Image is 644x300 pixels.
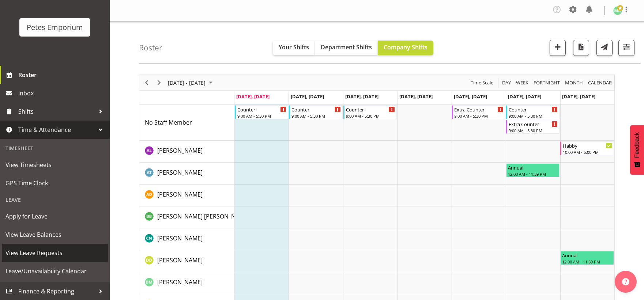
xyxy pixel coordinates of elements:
[157,256,203,264] span: [PERSON_NAME]
[587,78,613,87] span: calendar
[515,78,530,87] button: Timeline Week
[508,171,558,177] div: 12:00 AM - 11:59 PM
[157,190,203,198] span: [PERSON_NAME]
[346,113,395,119] div: 9:00 AM - 5:30 PM
[563,142,612,149] div: Habby
[378,41,433,55] button: Company Shifts
[157,168,203,176] span: [PERSON_NAME]
[139,228,234,250] td: Christine Neville resource
[455,106,504,113] div: Extra Counter
[508,164,558,171] div: Annual
[139,185,234,206] td: Amelia Denz resource
[157,256,203,265] a: [PERSON_NAME]
[2,192,108,207] div: Leave
[142,78,152,87] button: Previous
[454,93,487,100] span: [DATE], [DATE]
[153,75,165,90] div: Next
[237,106,286,113] div: Counter
[18,106,95,117] span: Shifts
[506,105,560,119] div: No Staff Member"s event - Counter Begin From Saturday, September 13, 2025 at 9:00:00 AM GMT+12:00...
[562,259,612,265] div: 12:00 AM - 11:59 PM
[384,43,428,51] span: Company Shifts
[573,40,589,56] button: Download a PDF of the roster according to the set date range.
[634,132,640,158] span: Feedback
[509,113,558,119] div: 9:00 AM - 5:30 PM
[315,41,378,55] button: Department Shifts
[157,146,203,155] a: [PERSON_NAME]
[157,147,203,155] span: [PERSON_NAME]
[560,141,614,155] div: Abigail Lane"s event - Habby Begin From Sunday, September 14, 2025 at 10:00:00 AM GMT+12:00 Ends ...
[509,128,558,133] div: 9:00 AM - 5:30 PM
[622,278,629,285] img: help-xxl-2.png
[154,78,164,87] button: Next
[2,225,108,244] a: View Leave Balances
[618,40,634,56] button: Filter Shifts
[596,40,613,56] button: Send a list of all shifts for the selected filtered period to all rostered employees.
[5,247,104,258] span: View Leave Requests
[509,106,558,113] div: Counter
[2,207,108,225] a: Apply for Leave
[564,78,584,87] span: Month
[5,211,104,222] span: Apply for Leave
[533,78,561,87] span: Fortnight
[506,163,560,177] div: Alex-Micheal Taniwha"s event - Annual Begin From Saturday, September 13, 2025 at 12:00:00 AM GMT+...
[562,93,596,100] span: [DATE], [DATE]
[18,69,106,80] span: Roster
[587,78,613,87] button: Month
[18,88,106,99] span: Inbox
[515,78,529,87] span: Week
[399,93,433,100] span: [DATE], [DATE]
[145,118,192,127] a: No Staff Member
[346,106,395,113] div: Counter
[291,106,340,113] div: Counter
[279,43,309,51] span: Your Shifts
[564,78,584,87] button: Timeline Month
[343,105,397,119] div: No Staff Member"s event - Counter Begin From Wednesday, September 10, 2025 at 9:00:00 AM GMT+12:0...
[27,22,83,33] div: Petes Emporium
[5,266,104,277] span: Leave/Unavailability Calendar
[157,234,203,242] span: [PERSON_NAME]
[18,124,95,135] span: Time & Attendance
[139,163,234,185] td: Alex-Micheal Taniwha resource
[345,93,379,100] span: [DATE], [DATE]
[157,278,203,286] a: [PERSON_NAME]
[470,78,494,87] span: Time Scale
[139,141,234,163] td: Abigail Lane resource
[2,262,108,280] a: Leave/Unavailability Calendar
[157,234,203,243] a: [PERSON_NAME]
[562,251,612,259] div: Annual
[501,78,512,87] button: Timeline Day
[509,120,558,128] div: Extra Counter
[139,43,162,52] h4: Roster
[157,212,249,220] span: [PERSON_NAME] [PERSON_NAME]
[506,120,560,134] div: No Staff Member"s event - Extra Counter Begin From Saturday, September 13, 2025 at 9:00:00 AM GMT...
[167,78,216,87] button: September 08 - 14, 2025
[563,149,612,155] div: 10:00 AM - 5:00 PM
[2,174,108,192] a: GPS Time Clock
[289,105,342,119] div: No Staff Member"s event - Counter Begin From Tuesday, September 9, 2025 at 9:00:00 AM GMT+12:00 E...
[630,125,644,175] button: Feedback - Show survey
[273,41,315,55] button: Your Shifts
[139,105,234,141] td: No Staff Member resource
[139,206,234,228] td: Beena Beena resource
[157,190,203,199] a: [PERSON_NAME]
[2,244,108,262] a: View Leave Requests
[455,113,504,119] div: 9:00 AM - 5:30 PM
[139,250,234,272] td: Danielle Donselaar resource
[291,93,324,100] span: [DATE], [DATE]
[321,43,372,51] span: Department Shifts
[452,105,505,119] div: No Staff Member"s event - Extra Counter Begin From Friday, September 12, 2025 at 9:00:00 AM GMT+1...
[236,93,270,100] span: [DATE], [DATE]
[470,78,495,87] button: Time Scale
[157,168,203,177] a: [PERSON_NAME]
[5,178,104,189] span: GPS Time Clock
[560,251,614,265] div: Danielle Donselaar"s event - Annual Begin From Sunday, September 14, 2025 at 12:00:00 AM GMT+12:0...
[157,278,203,286] span: [PERSON_NAME]
[550,40,566,56] button: Add a new shift
[235,105,288,119] div: No Staff Member"s event - Counter Begin From Monday, September 8, 2025 at 9:00:00 AM GMT+12:00 En...
[613,6,622,15] img: melanie-richardson713.jpg
[139,272,234,294] td: David McAuley resource
[291,113,340,119] div: 9:00 AM - 5:30 PM
[237,113,286,119] div: 9:00 AM - 5:30 PM
[508,93,541,100] span: [DATE], [DATE]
